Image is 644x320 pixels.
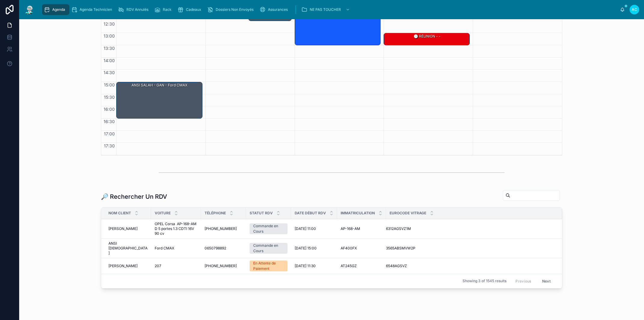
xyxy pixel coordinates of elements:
[102,58,116,63] span: 14:00
[108,264,147,268] a: [PERSON_NAME]
[341,211,375,216] span: Immatriculation
[101,192,167,201] h1: 🔎 Rechercher Un RDV
[108,226,138,231] span: [PERSON_NAME]
[205,264,237,268] span: [PHONE_NUMBER]
[155,246,174,251] span: Ford CMAX
[155,264,161,268] span: 207
[295,226,316,231] span: [DATE] 11:00
[295,246,317,251] span: [DATE] 15:00
[253,223,284,234] div: Commande en Cours
[386,246,415,251] span: 3565ABSMVW2P
[205,4,258,15] a: Dossiers Non Envoyés
[253,261,284,271] div: En Attente de Paiement
[463,279,506,283] span: Showing 3 of 1545 results
[186,7,201,12] span: Cadeaux
[295,246,333,251] a: [DATE] 15:00
[386,226,555,231] a: 6312AGSVZ1M
[155,246,197,251] a: Ford CMAX
[69,4,116,15] a: Agenda Technicien
[258,4,292,15] a: Assurances
[295,226,333,231] a: [DATE] 11:00
[299,4,353,15] a: NE PAS TOUCHER
[341,264,382,268] a: AT245GZ
[386,264,555,268] a: 6548AGSVZ
[155,222,197,236] a: OPEL Corsa AP-168-AM D 5 portes 1.3 CDTI 16V 90 cv
[163,7,172,12] span: Rack
[205,246,242,251] a: 0650798892
[116,4,153,15] a: RDV Annulés
[310,7,341,12] span: NE PAS TOUCHER
[102,46,116,51] span: 13:30
[385,34,469,39] div: 🕒 RÉUNION - -
[250,223,287,234] a: Commande en Cours
[216,7,254,12] span: Dossiers Non Envoyés
[80,7,112,12] span: Agenda Technicien
[295,264,316,268] span: [DATE] 11:30
[341,246,357,251] span: AF400FX
[386,246,555,251] a: 3565ABSMVW2P
[538,276,555,286] button: Next
[155,211,171,216] span: Voiture
[341,264,357,268] span: AT245GZ
[117,83,202,88] div: ANSI SALAH - GAN - Ford CMAX
[341,226,382,231] a: AP-168-AM
[102,82,116,87] span: 15:00
[108,226,147,231] a: [PERSON_NAME]
[42,4,69,15] a: Agenda
[205,264,242,268] a: [PHONE_NUMBER]
[117,82,202,118] div: ANSI SALAH - GAN - Ford CMAX
[295,264,333,268] a: [DATE] 11:30
[250,211,273,216] span: Statut RDV
[102,33,116,38] span: 13:00
[155,264,197,268] a: 207
[24,5,35,14] img: App logo
[52,7,65,12] span: Agenda
[102,21,116,26] span: 12:30
[205,226,237,231] span: [PHONE_NUMBER]
[108,264,138,268] span: [PERSON_NAME]
[386,264,407,268] span: 6548AGSVZ
[108,211,131,216] span: Nom Client
[341,246,382,251] a: AF400FX
[205,246,226,251] span: 0650798892
[632,7,637,12] span: AC
[268,7,288,12] span: Assurances
[250,261,287,271] a: En Attente de Paiement
[205,226,242,231] a: [PHONE_NUMBER]
[384,33,469,45] div: 🕒 RÉUNION - -
[295,211,326,216] span: Date Début RDV
[40,3,620,16] div: scrollable content
[102,119,116,124] span: 16:30
[126,7,148,12] span: RDV Annulés
[102,143,116,148] span: 17:30
[102,70,116,75] span: 14:30
[205,211,226,216] span: Téléphone
[108,241,147,255] a: ANSI [DEMOGRAPHIC_DATA]
[390,211,426,216] span: Eurocode Vitrage
[102,95,116,100] span: 15:30
[253,243,284,254] div: Commande en Cours
[153,4,176,15] a: Rack
[176,4,205,15] a: Cadeaux
[102,131,116,136] span: 17:00
[386,226,411,231] span: 6312AGSVZ1M
[295,9,381,45] div: 12:00 – 13:30: LAPONTERIQUE Julien - AXA - Golf 7
[102,107,116,112] span: 16:00
[341,226,360,231] span: AP-168-AM
[250,243,287,254] a: Commande en Cours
